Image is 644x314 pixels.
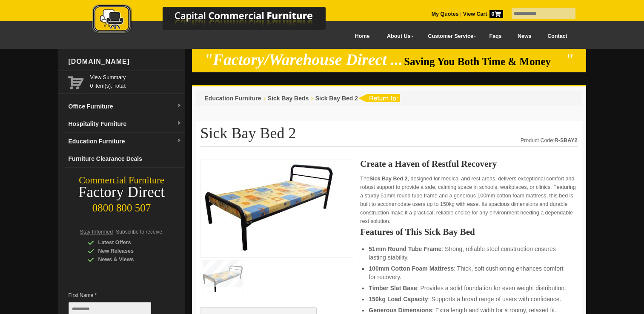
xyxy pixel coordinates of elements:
[88,238,169,247] div: Latest Offers
[90,73,182,82] a: View Summary
[360,174,577,226] p: The , designed for medical and rest areas, delivers exceptional comfort and robust support to pro...
[432,11,459,17] a: My Quotes
[311,94,313,103] li: ›
[378,27,418,46] a: About Us
[360,228,577,236] h2: Features of This Sick Bay Bed
[369,284,569,292] li: : Provides a solid foundation for even weight distribution.
[404,56,564,67] span: Saving You Both Time & Money
[369,245,441,252] strong: 51mm Round Tube Frame
[65,115,185,133] a: Hospitality Furnituredropdown
[565,51,574,69] em: "
[204,51,403,69] em: "Factory/Warehouse Direct ...
[463,11,503,17] strong: View Cart
[58,174,185,186] div: Commercial Furniture
[369,307,432,314] strong: Generous Dimensions
[509,27,539,46] a: News
[69,291,164,300] span: First Name *
[58,198,185,214] div: 0800 800 507
[69,4,367,35] img: Capital Commercial Furniture Logo
[88,255,169,264] div: News & Views
[65,150,185,168] a: Furniture Clearance Deals
[263,94,266,103] li: ›
[360,160,577,168] h2: Create a Haven of Restful Recovery
[80,229,113,235] span: Stay Informed
[268,95,309,102] a: Sick Bay Beds
[555,137,578,143] strong: R-SBAY2
[489,10,503,18] span: 0
[315,95,358,102] a: Sick Bay Bed 2
[69,4,367,38] a: Capital Commercial Furniture Logo
[369,176,408,182] strong: Sick Bay Bed 2
[521,136,578,145] div: Product Code:
[177,103,182,108] img: dropdown
[369,285,417,291] strong: Timber Slat Base
[369,265,454,272] strong: 100mm Cotton Foam Mattress
[369,245,569,262] li: : Strong, reliable steel construction ensures lasting stability.
[539,27,575,46] a: Contact
[369,264,569,281] li: : Thick, soft cushioning enhances comfort for recovery.
[65,133,185,150] a: Education Furnituredropdown
[481,27,510,46] a: Faqs
[116,229,163,235] span: Subscribe to receive:
[358,94,400,102] img: return to
[461,11,503,17] a: View Cart0
[58,186,185,198] div: Factory Direct
[200,125,578,147] h1: Sick Bay Bed 2
[90,73,182,89] span: 0 item(s), Total:
[205,164,333,251] img: Sick Bay Bed 2
[418,27,481,46] a: Customer Service
[177,121,182,126] img: dropdown
[205,95,261,102] a: Education Furniture
[65,49,185,74] div: [DOMAIN_NAME]
[88,247,169,255] div: New Releases
[65,98,185,115] a: Office Furnituredropdown
[177,138,182,143] img: dropdown
[369,295,569,303] li: : Supports a broad range of users with confidence.
[369,296,428,303] strong: 150kg Load Capacity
